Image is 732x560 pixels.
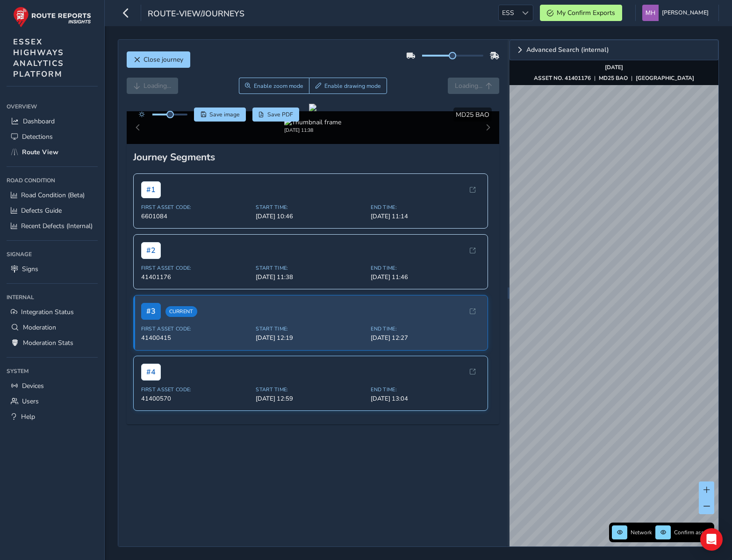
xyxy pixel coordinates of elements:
button: Close journey [127,51,190,68]
div: Internal [7,290,98,304]
span: Dashboard [23,117,55,126]
span: Route View [22,148,58,157]
strong: [GEOGRAPHIC_DATA] [636,74,694,82]
span: First Asset Code: [141,325,251,332]
a: Signs [7,261,98,277]
div: Open Intercom Messenger [700,528,723,551]
strong: [DATE] [605,64,623,71]
button: My Confirm Exports [540,5,622,21]
a: Recent Defects (Internal) [7,218,98,234]
div: Overview [7,100,98,114]
span: Enable zoom mode [254,82,303,90]
span: Save image [209,111,240,118]
span: Confirm assets [674,529,711,536]
a: Help [7,409,98,424]
a: Dashboard [7,114,98,129]
a: Devices [7,378,98,394]
span: route-view/journeys [148,8,244,21]
a: Moderation [7,320,98,335]
span: End Time: [371,204,480,211]
span: [PERSON_NAME] [662,5,709,21]
span: Signs [22,265,38,273]
button: PDF [252,108,300,122]
span: 6601084 [141,212,251,221]
span: Start Time: [256,204,365,211]
span: 41400415 [141,334,251,342]
button: Zoom [239,78,309,94]
span: [DATE] 13:04 [371,395,480,403]
span: Network [631,529,652,536]
strong: ASSET NO. 41401176 [534,74,591,82]
a: Moderation Stats [7,335,98,351]
a: Expand [510,40,718,60]
span: ESS [499,5,517,21]
span: Moderation Stats [23,338,73,347]
div: [DATE] 11:38 [284,127,341,134]
a: Route View [7,144,98,160]
a: Defects Guide [7,203,98,218]
span: End Time: [371,265,480,272]
span: Start Time: [256,265,365,272]
span: Start Time: [256,386,365,393]
span: My Confirm Exports [557,8,615,17]
span: 41401176 [141,273,251,281]
span: [DATE] 12:27 [371,334,480,342]
div: | | [534,74,694,82]
img: diamond-layout [642,5,659,21]
span: [DATE] 12:59 [256,395,365,403]
span: Moderation [23,323,56,332]
span: Defects Guide [21,206,62,215]
span: # 4 [141,364,161,381]
span: MD25 BAO [456,110,489,119]
span: First Asset Code: [141,386,251,393]
span: Advanced Search (internal) [526,47,609,53]
span: Current [165,306,197,317]
span: Recent Defects (Internal) [21,222,93,230]
span: Help [21,412,35,421]
button: Draw [309,78,387,94]
img: rr logo [13,7,91,28]
span: ESSEX HIGHWAYS ANALYTICS PLATFORM [13,36,64,79]
button: Save [194,108,246,122]
span: Integration Status [21,308,74,316]
span: Road Condition (Beta) [21,191,85,200]
span: # 1 [141,181,161,198]
a: Integration Status [7,304,98,320]
span: # 2 [141,242,161,259]
button: [PERSON_NAME] [642,5,712,21]
div: Road Condition [7,173,98,187]
div: Journey Segments [133,151,493,164]
span: First Asset Code: [141,265,251,272]
strong: MD25 BAO [599,74,628,82]
span: End Time: [371,386,480,393]
span: Close journey [144,55,183,64]
span: [DATE] 11:46 [371,273,480,281]
span: [DATE] 10:46 [256,212,365,221]
span: Users [22,397,39,406]
img: Thumbnail frame [284,118,341,127]
span: [DATE] 12:19 [256,334,365,342]
span: Save PDF [267,111,293,118]
a: Users [7,394,98,409]
a: Detections [7,129,98,144]
span: First Asset Code: [141,204,251,211]
span: # 3 [141,303,161,320]
span: [DATE] 11:38 [256,273,365,281]
div: Signage [7,247,98,261]
span: Detections [22,132,53,141]
span: Enable drawing mode [324,82,381,90]
span: Devices [22,381,44,390]
span: End Time: [371,325,480,332]
div: System [7,364,98,378]
span: [DATE] 11:14 [371,212,480,221]
span: 41400570 [141,395,251,403]
span: Start Time: [256,325,365,332]
a: Road Condition (Beta) [7,187,98,203]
